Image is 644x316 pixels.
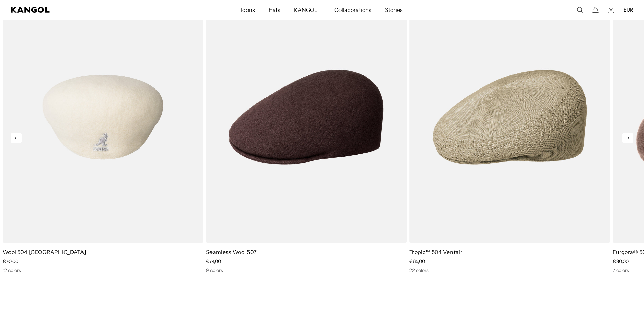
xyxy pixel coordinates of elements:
span: €80,00 [613,258,629,264]
span: €70,00 [3,258,18,264]
button: Cart [592,7,599,13]
span: €74,00 [206,258,221,264]
summary: Search here [577,7,583,13]
span: €65,00 [409,258,425,264]
div: 12 colors [3,267,203,273]
button: EUR [624,7,633,13]
div: 22 colors [409,267,610,273]
div: 9 colors [206,267,407,273]
a: Account [608,7,614,13]
a: Wool 504 [GEOGRAPHIC_DATA] [3,249,86,255]
a: Kangol [11,7,160,13]
a: Tropic™ 504 Ventair [409,249,462,255]
a: Seamless Wool 507 [206,249,257,255]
